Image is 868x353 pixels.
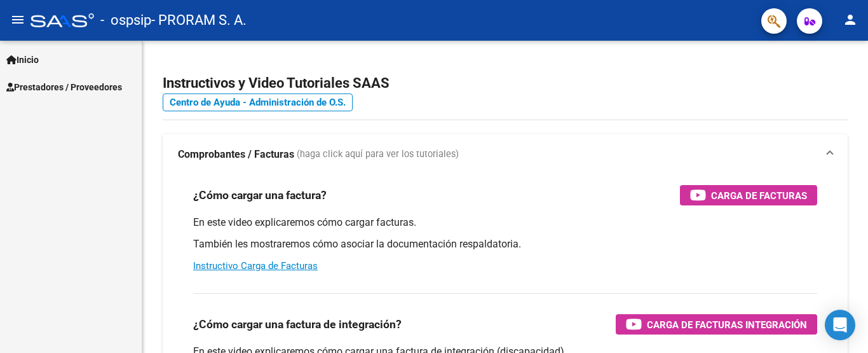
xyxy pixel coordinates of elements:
mat-icon: person [843,12,858,27]
p: En este video explicaremos cómo cargar facturas. [193,216,817,230]
strong: Comprobantes / Facturas [178,148,294,162]
a: Centro de Ayuda - Administración de O.S. [163,93,353,111]
button: Carga de Facturas [680,185,817,205]
span: - PRORAM S. A. [151,6,247,34]
span: Inicio [6,53,39,67]
span: Carga de Facturas [711,188,807,204]
h3: ¿Cómo cargar una factura? [193,186,327,204]
span: Carga de Facturas Integración [647,317,807,333]
mat-expansion-panel-header: Comprobantes / Facturas (haga click aquí para ver los tutoriales) [163,134,848,175]
a: Instructivo Carga de Facturas [193,260,318,272]
span: (haga click aquí para ver los tutoriales) [297,148,459,162]
h3: ¿Cómo cargar una factura de integración? [193,315,402,333]
span: - ospsip [100,6,151,34]
h2: Instructivos y Video Tutoriales SAAS [163,71,848,95]
button: Carga de Facturas Integración [616,314,817,335]
p: También les mostraremos cómo asociar la documentación respaldatoria. [193,237,817,251]
span: Prestadores / Proveedores [6,80,122,94]
div: Open Intercom Messenger [825,310,855,340]
mat-icon: menu [10,12,25,27]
